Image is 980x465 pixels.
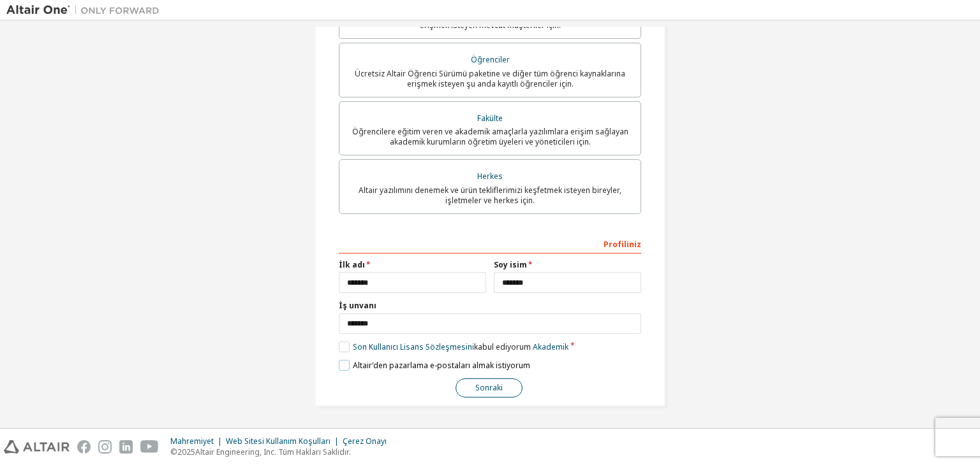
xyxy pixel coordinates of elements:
[77,440,91,454] img: facebook.svg
[4,440,70,454] img: altair_logo.svg
[477,113,503,124] font: Fakülte
[604,239,641,250] font: Profiliniz
[471,54,510,65] font: Öğrenciler
[353,341,474,352] font: Son Kullanıcı Lisans Sözleşmesini
[355,68,625,89] font: Ücretsiz Altair Öğrenci Sürümü paketine ve diğer tüm öğrenci kaynaklarına erişmek isteyen şu anda...
[140,440,159,454] img: youtube.svg
[353,360,530,371] font: Altair'den pazarlama e-postaları almak istiyorum
[226,436,330,447] font: Web Sitesi Kullanım Koşulları
[6,4,166,17] img: Altair Bir
[359,185,621,206] font: Altair yazılımını denemek ve ürün tekliflerimizi keşfetmek isteyen bireyler, işletmeler ve herkes...
[177,447,195,457] font: 2025
[170,436,214,447] font: Mahremiyet
[170,447,177,457] font: ©
[474,341,531,352] font: kabul ediyorum
[343,436,387,447] font: Çerez Onayı
[195,447,351,457] font: Altair Engineering, Inc. Tüm Hakları Saklıdır.
[119,440,133,454] img: linkedin.svg
[352,126,628,147] font: Öğrencilere eğitim veren ve akademik amaçlarla yazılımlara erişim sağlayan akademik kurumların öğ...
[475,382,503,393] font: Sonraki
[456,378,523,397] button: Sonraki
[477,171,503,182] font: Herkes
[494,259,527,270] font: Soy isim
[339,259,365,270] font: İlk adı
[98,440,112,454] img: instagram.svg
[339,300,376,311] font: İş unvanı
[533,341,568,352] font: Akademik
